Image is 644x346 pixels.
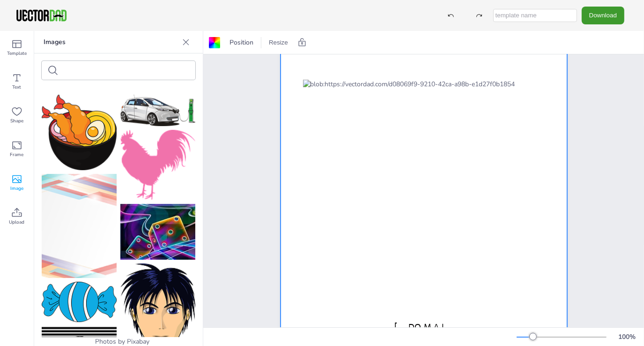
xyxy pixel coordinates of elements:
[13,83,22,91] span: Text
[15,8,68,23] img: VectorDad-1.png
[582,7,624,24] button: Download
[10,117,23,125] span: Shape
[42,95,117,170] img: noodle-3899206_150.png
[42,174,117,278] img: background-1829559_150.png
[9,218,25,226] span: Upload
[120,130,195,200] img: cock-1893885_150.png
[127,337,149,346] a: Pixabay
[42,282,117,322] img: candy-6887678_150.png
[493,9,577,22] input: template name
[10,151,24,158] span: Frame
[10,185,23,192] span: Image
[120,204,195,260] img: given-67935_150.jpg
[616,332,638,341] div: 100 %
[120,95,195,126] img: car-3321668_150.png
[7,50,27,57] span: Template
[34,337,203,346] div: Photos by
[44,31,178,53] p: Images
[228,38,255,47] span: Position
[265,35,292,50] button: Resize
